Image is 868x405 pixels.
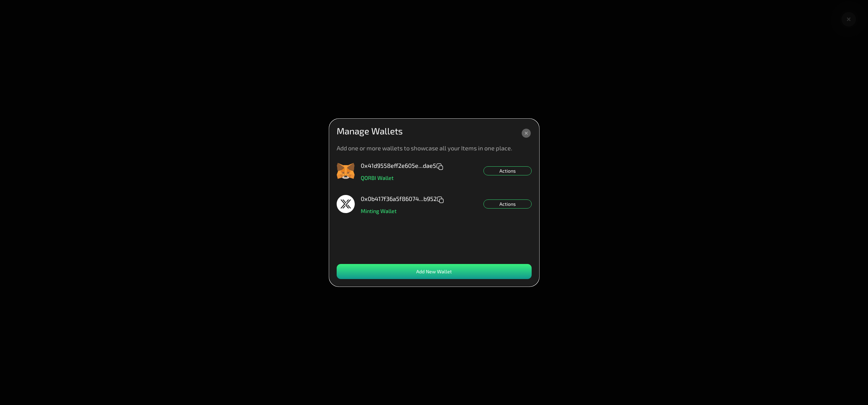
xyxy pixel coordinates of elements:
p: Add one or more wallets to showcase all your Items in one place. [337,145,512,151]
p: 0x41d9558eff2e605e...dae5 [361,161,443,170]
p: 0x0b417f36a5f86074...b952 [361,194,444,203]
div: Add New Wallet [337,264,532,279]
div: Actions [483,166,532,175]
div: Actions [483,199,532,209]
p: Minting Wallet [361,208,397,214]
p: Manage Wallets [337,126,403,135]
p: QORBI Wallet [361,175,394,181]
